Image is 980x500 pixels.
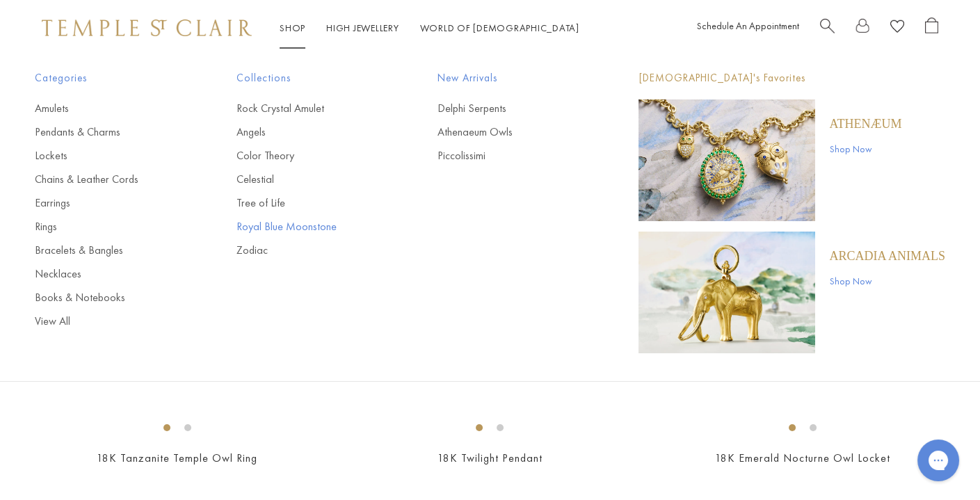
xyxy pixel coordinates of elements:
a: Shop Now [829,273,945,289]
a: High JewelleryHigh Jewellery [326,22,399,34]
a: ShopShop [280,22,305,34]
a: Shop Now [829,141,901,156]
a: Earrings [35,195,180,211]
a: Zodiac [236,243,381,258]
a: Amulets [35,101,180,116]
a: Rings [35,219,180,234]
a: Pendants & Charms [35,124,180,140]
a: Piccolissimi [437,148,583,163]
span: New Arrivals [437,70,583,87]
a: Chains & Leather Cords [35,172,180,187]
span: Collections [236,70,381,87]
a: Rock Crystal Amulet [236,101,381,116]
a: 18K Tanzanite Temple Owl Ring [97,451,257,465]
a: Bracelets & Bangles [35,243,180,258]
a: World of [DEMOGRAPHIC_DATA]World of [DEMOGRAPHIC_DATA] [420,22,579,34]
a: Royal Blue Moonstone [236,219,381,234]
a: View All [35,314,180,329]
a: Open Shopping Bag [925,17,938,39]
a: Celestial [236,172,381,187]
a: Books & Notebooks [35,290,180,305]
a: Tree of Life [236,195,381,211]
a: 18K Emerald Nocturne Owl Locket [715,451,890,465]
p: [DEMOGRAPHIC_DATA]'s Favorites [638,70,945,87]
a: Delphi Serpents [437,101,583,116]
a: Athenaeum Owls [437,124,583,140]
a: View Wishlist [890,17,904,39]
a: Necklaces [35,266,180,282]
a: Search [820,17,835,39]
a: 18K Twilight Pendant [437,451,543,465]
a: Color Theory [236,148,381,163]
a: Angels [236,124,381,140]
a: Schedule An Appointment [697,19,799,32]
nav: Main navigation [280,19,579,37]
a: Athenæum [829,116,901,131]
a: Lockets [35,148,180,163]
span: Categories [35,70,180,87]
a: ARCADIA ANIMALS [829,248,945,264]
img: Temple St. Clair [42,19,252,36]
iframe: Gorgias live chat messenger [910,435,966,486]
